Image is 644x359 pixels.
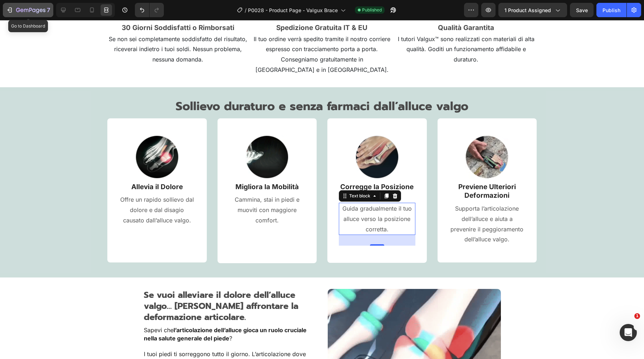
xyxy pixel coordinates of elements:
[135,3,164,17] div: Undo/Redo
[498,3,567,17] button: 1 product assigned
[570,3,594,17] button: Save
[356,115,399,158] img: gempages_581627102344774504-d1a51c81-ec36-47ad-a8e7-1a516e56e216.webp
[176,77,468,95] span: Sollievo duraturo e senza farmaci dall’alluce valgo
[396,14,536,45] p: I tutori Valgux™ sono realizzati con materiali di alta qualità. Goditi un funzionamento affidabil...
[450,183,525,225] p: Supporta l’articolazione dell’alluce e aiuta a prevenire il peggioramento dell’alluce valgo.
[245,115,288,158] img: gempages_581627102344774504-32920117-57d8-4ffc-a9f9-8b94be5122af.webp
[252,14,392,55] p: Il tuo ordine verrà spedito tramite il nostro corriere espresso con tracciamento porta a porta. C...
[576,7,588,13] span: Save
[465,115,508,158] img: gempages_581627102344774504-2e0043eb-1618-4610-951b-928e649e331c.webp
[119,174,195,205] p: Offre un rapido sollievo dal dolore e dal disagio causato dall’alluce valgo.
[362,7,382,13] span: Published
[340,183,415,214] p: Guida gradualmente il tuo alluce verso la posizione corretta.
[144,330,306,354] span: I tuoi piedi ti sorreggono tutto il giorno. L’articolazione dove l’alluce si collega al piede è e...
[230,163,305,172] p: Migliora la Mobilità
[438,4,494,12] strong: Qualità Garantita
[348,173,372,179] div: Text block
[144,269,298,304] span: Se vuoi alleviare il dolore dell’alluce valgo… [PERSON_NAME] affrontare la deformazione articolare.
[3,3,53,17] button: 7
[245,6,247,14] span: /
[276,4,367,12] strong: Spedizione Gratuita IT & EU
[620,324,637,341] iframe: Intercom live chat
[504,6,551,14] span: 1 product assigned
[230,174,305,205] p: Cammina, stai in piedi e muoviti con maggiore comfort.
[122,4,234,12] strong: 30 Giorni Soddisfatti o Rimborsati
[450,163,525,180] p: Previene Ulteriori Deformazioni
[119,163,195,172] p: Allevia il Dolore
[136,115,179,158] img: gempages_581627102344774504-c72e22cb-f00a-4d06-9ac5-c9ab832dafa7.webp
[144,306,307,322] strong: l’articolazione dell’alluce gioca un ruolo cruciale nella salute generale del piede
[634,313,640,319] span: 1
[602,6,620,14] div: Publish
[47,6,50,14] p: 7
[248,6,338,14] span: P0028 - Product Page - Valgux Brace
[340,163,415,180] p: Corregge la Posizione dell’Alluce
[144,306,307,322] span: Sapevi che ?
[596,3,626,17] button: Publish
[108,14,248,45] p: Se non sei completamente soddisfatto del risultato, riceverai indietro i tuoi soldi. Nessun probl...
